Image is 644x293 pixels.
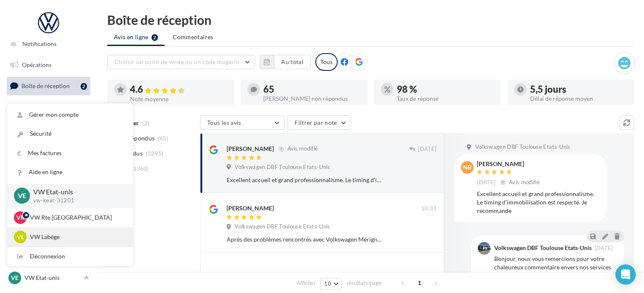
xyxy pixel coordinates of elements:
[130,85,227,94] div: 4.6
[30,233,123,241] p: VW Labège
[158,135,168,142] span: (65)
[235,164,330,171] span: Volkswagen DBF Toulouse Etats-Unis
[260,55,311,69] button: Au total
[5,120,92,137] a: Campagnes
[274,55,311,69] button: Au total
[7,247,133,266] div: Déconnexion
[5,183,92,200] a: Calendrier
[30,213,123,222] p: VW Rte [GEOGRAPHIC_DATA]
[200,116,284,130] button: Tous les avis
[320,278,342,290] button: 10
[494,245,591,251] div: Volkswagen DBF Toulouse Etats-Unis
[509,179,540,185] span: Avis modifié
[421,205,436,212] span: 10:33
[5,203,92,228] a: PLV et print personnalisable
[594,245,613,251] span: [DATE]
[18,191,26,201] span: VE
[346,279,382,287] span: résultats/page
[107,55,255,69] button: Choisir un point de vente ou un code magasin
[477,190,600,215] div: Excellent accueil et grand professionnalisme. Le timing d'immobilisation est respecté. Je recommande
[615,264,636,285] div: Open Intercom Messenger
[130,96,227,102] div: Note moyenne
[24,274,81,282] p: VW Etat-unis
[5,56,92,74] a: Opérations
[5,231,92,256] a: Campagnes DataOnDemand
[115,134,154,142] span: Non répondus
[22,61,51,68] span: Opérations
[81,83,87,90] div: 2
[131,165,149,172] span: (3360)
[475,143,570,151] span: Volkswagen DBF Toulouse Etats-Unis
[22,40,57,47] span: Notifications
[397,85,494,94] div: 98 %
[463,163,471,172] span: NB
[114,58,239,65] span: Choisir un point de vente ou un code magasin
[235,223,330,231] span: Volkswagen DBF Toulouse Etats-Unis
[263,96,360,102] div: [PERSON_NAME] non répondus
[5,140,92,158] a: Contacts
[7,124,133,143] a: Sécurité
[477,161,541,167] div: [PERSON_NAME]
[287,145,318,152] span: Avis modifié
[297,279,316,287] span: Afficher
[173,33,213,41] span: Commentaires
[413,276,426,290] span: 1
[477,179,495,186] span: [DATE]
[7,105,133,124] a: Gérer mon compte
[33,187,119,197] p: VW Etat-unis
[5,35,89,53] button: Notifications
[397,96,494,102] div: Taux de réponse
[7,163,133,182] a: Aide en ligne
[530,85,627,94] div: 5,5 jours
[17,233,24,241] span: VL
[5,161,92,179] a: Médiathèque
[107,13,634,26] div: Boîte de réception
[530,96,627,102] div: Délai de réponse moyen
[33,197,119,204] p: vw-kear-31201
[227,235,382,244] div: Après des problèmes rencontrés avec Volkswagen Mérignac, j’ai été prise en charge par [PERSON_NAM...
[287,116,351,130] button: Filtrer par note
[7,270,90,286] a: VE VW Etat-unis
[207,119,241,126] span: Tous les avis
[146,150,163,157] span: (3295)
[227,145,274,153] div: [PERSON_NAME]
[315,53,338,71] div: Tous
[263,85,360,94] div: 65
[11,274,19,282] span: VE
[418,145,436,153] span: [DATE]
[5,77,92,95] a: Boîte de réception2
[16,213,24,222] span: VR
[22,82,70,89] span: Boîte de réception
[5,99,92,116] a: Visibilité en ligne
[227,176,382,184] div: Excellent accueil et grand professionnalisme. Le timing d'immobilisation est respecté. Je recommande
[324,280,331,287] span: 10
[227,204,274,212] div: [PERSON_NAME]
[7,144,133,163] a: Mes factures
